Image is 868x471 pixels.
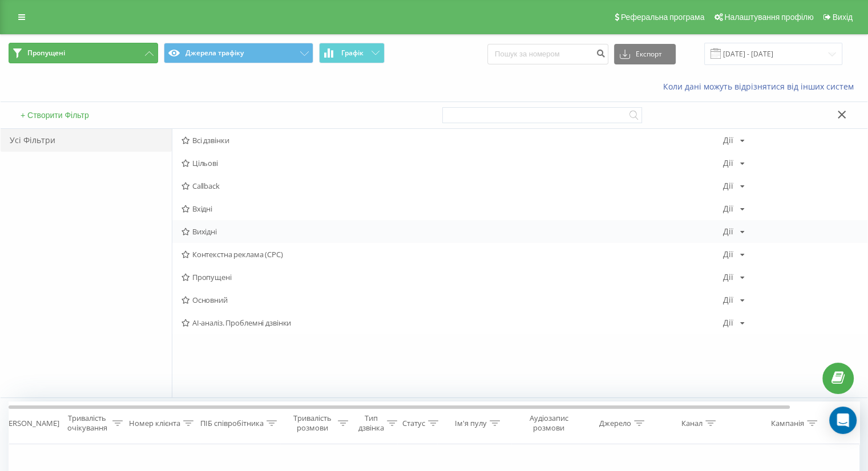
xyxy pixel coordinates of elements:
[181,136,723,144] span: Всі дзвінки
[164,43,313,63] button: Джерела трафіку
[833,13,853,22] span: Вихід
[64,413,110,433] div: Тривалість очікування
[290,413,335,433] div: Тривалість розмови
[181,205,723,213] span: Вхідні
[9,43,158,63] button: Пропущені
[200,419,264,428] div: ПІБ співробітника
[723,159,733,167] div: Дії
[723,228,733,235] div: Дії
[723,273,733,281] div: Дії
[181,273,723,281] span: Пропущені
[181,159,723,167] span: Цільові
[17,110,92,120] button: + Створити Фільтр
[129,419,180,428] div: Номер клієнта
[723,182,733,190] div: Дії
[663,81,859,92] a: Коли дані можуть відрізнятися вiд інших систем
[723,205,733,213] div: Дії
[621,13,705,22] span: Реферальна програма
[614,44,676,64] button: Експорт
[341,49,364,57] span: Графік
[181,319,723,327] span: AI-аналіз. Проблемні дзвінки
[181,250,723,258] span: Контекстна реклама (CPC)
[181,228,723,235] span: Вихідні
[487,44,608,64] input: Пошук за номером
[319,43,385,63] button: Графік
[681,419,703,428] div: Канал
[829,407,857,434] div: Open Intercom Messenger
[181,296,723,304] span: Основний
[723,136,733,144] div: Дії
[599,419,631,428] div: Джерело
[402,419,425,428] div: Статус
[723,319,733,327] div: Дії
[27,48,65,58] span: Пропущені
[771,419,804,428] div: Кампанія
[723,296,733,304] div: Дії
[2,419,59,428] div: [PERSON_NAME]
[1,129,172,152] div: Усі Фільтри
[723,250,733,258] div: Дії
[358,413,384,433] div: Тип дзвінка
[724,13,813,22] span: Налаштування профілю
[834,109,850,121] button: Закрити
[455,419,487,428] div: Ім'я пулу
[521,413,576,433] div: Аудіозапис розмови
[181,182,723,190] span: Callback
